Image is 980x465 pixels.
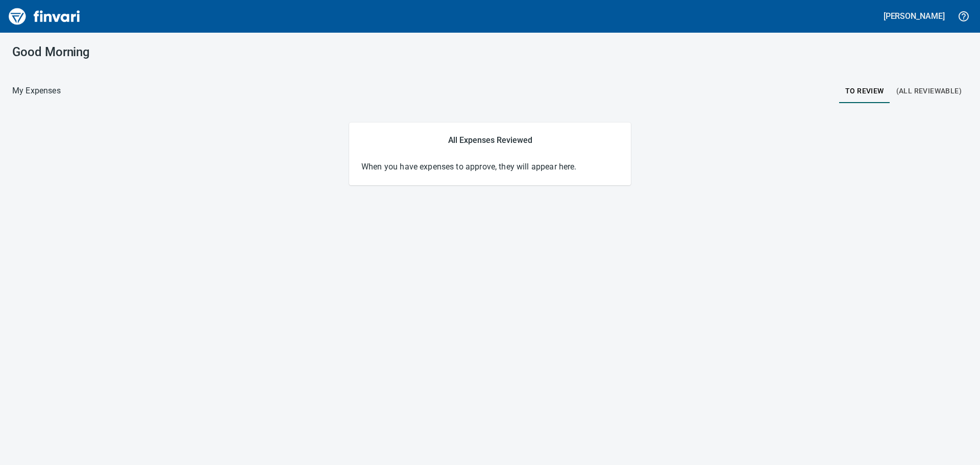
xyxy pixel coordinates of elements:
[6,4,83,29] img: Finvari
[361,135,619,145] h5: All Expenses Reviewed
[881,8,947,24] button: [PERSON_NAME]
[845,85,884,97] span: To Review
[12,45,314,59] h3: Good Morning
[884,11,945,21] h5: [PERSON_NAME]
[896,85,962,97] span: (All Reviewable)
[12,85,61,97] nav: breadcrumb
[12,85,61,97] p: My Expenses
[361,161,619,173] p: When you have expenses to approve, they will appear here.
